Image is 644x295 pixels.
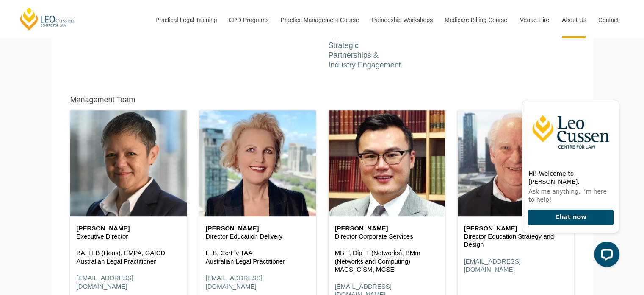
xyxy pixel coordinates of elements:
[514,2,556,38] a: Venue Hire
[222,2,274,38] a: CPD Programs
[77,274,133,290] a: [EMAIL_ADDRESS][DOMAIN_NAME]
[335,249,439,274] p: MBIT, Dip IT (Networks), BMm (Networks and Computing) MACS, CISM, MCSE
[438,2,514,38] a: Medicare Billing Course
[556,2,592,38] a: About Us
[592,2,625,38] a: Contact
[515,93,623,274] iframe: LiveChat chat widget
[464,258,521,273] a: [EMAIL_ADDRESS][DOMAIN_NAME]
[335,225,439,232] h6: [PERSON_NAME]
[274,2,365,38] a: Practice Management Course
[329,41,401,70] a: Strategic Partnerships & Industry Engagement
[70,96,135,104] h5: Management Team
[77,232,180,241] p: Executive Director
[206,232,310,241] p: Director Education Delivery
[335,232,439,241] p: Director Corporate Services
[206,274,263,290] a: [EMAIL_ADDRESS][DOMAIN_NAME]
[77,225,180,232] h6: [PERSON_NAME]
[149,2,223,38] a: Practical Legal Training
[464,232,568,249] p: Director Education Strategy and Design
[206,225,310,232] h6: [PERSON_NAME]
[77,249,180,265] p: BA, LLB (Hons), EMPA, GAICD Australian Legal Practitioner
[365,2,438,38] a: Traineeship Workshops
[464,225,568,232] h6: [PERSON_NAME]
[206,249,310,265] p: LLB, Cert iv TAA Australian Legal Practitioner
[19,7,75,31] a: [PERSON_NAME] Centre for Law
